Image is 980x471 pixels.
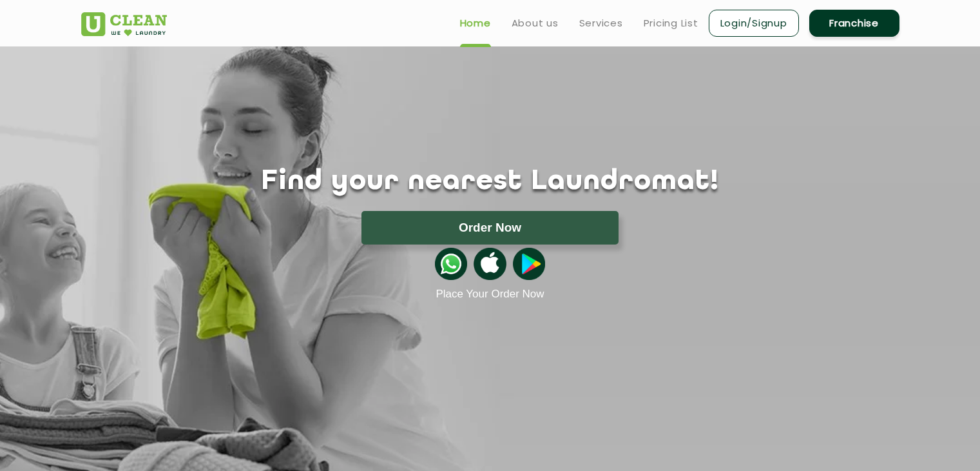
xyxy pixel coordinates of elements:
a: Services [579,15,623,31]
img: whatsappicon.png [435,248,467,280]
img: playstoreicon.png [513,248,545,280]
a: About us [512,15,559,31]
a: Home [460,15,491,31]
a: Franchise [809,10,899,37]
h1: Find your nearest Laundromat! [72,166,909,198]
img: apple-icon.png [474,248,506,280]
img: UClean Laundry and Dry Cleaning [81,12,167,36]
a: Place Your Order Now [436,288,544,301]
a: Login/Signup [709,10,799,37]
button: Order Now [361,211,619,245]
a: Pricing List [644,15,698,31]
